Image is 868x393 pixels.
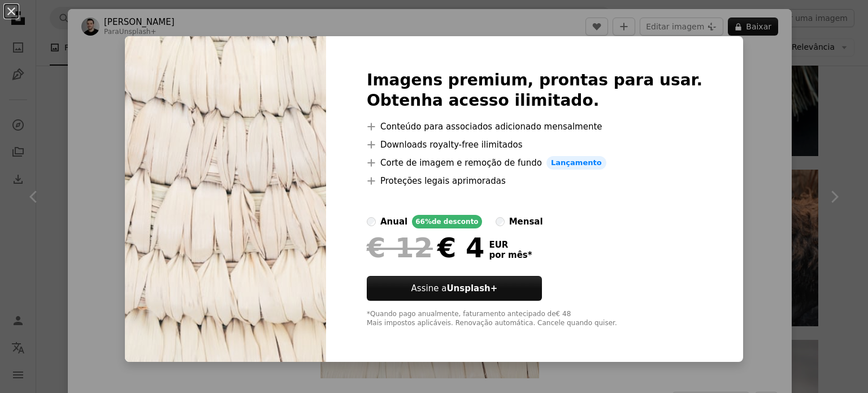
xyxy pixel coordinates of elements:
[367,233,484,262] div: € 4
[367,310,702,328] div: *Quando pago anualmente, faturamento antecipado de € 48 Mais impostos aplicáveis. Renovação autom...
[367,138,702,152] li: Downloads royalty-free ilimitados
[367,120,702,133] li: Conteúdo para associados adicionado mensalmente
[367,217,376,226] input: anual66%de desconto
[489,240,532,250] span: EUR
[125,36,326,362] img: premium_photo-1675855501728-4de2f42694c6
[367,174,702,188] li: Proteções legais aprimoradas
[546,156,606,170] span: Lançamento
[367,70,702,111] h2: Imagens premium, prontas para usar. Obtenha acesso ilimitado.
[496,217,505,226] input: mensal
[367,156,702,170] li: Corte de imagem e remoção de fundo
[489,250,532,260] span: por mês *
[446,283,497,293] strong: Unsplash+
[412,215,481,228] div: 66% de desconto
[509,215,543,228] div: mensal
[367,276,542,301] button: Assine aUnsplash+
[367,233,433,262] span: € 12
[380,215,407,228] div: anual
